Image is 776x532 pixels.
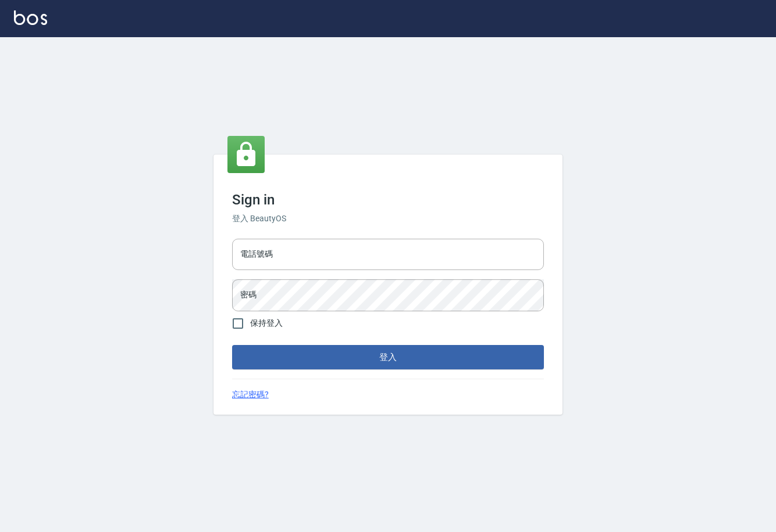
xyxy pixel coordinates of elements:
h3: Sign in [232,192,544,208]
h6: 登入 BeautyOS [232,213,544,225]
span: 保持登入 [250,317,283,329]
img: Logo [14,10,47,25]
button: 登入 [232,345,544,369]
a: 忘記密碼? [232,389,269,401]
